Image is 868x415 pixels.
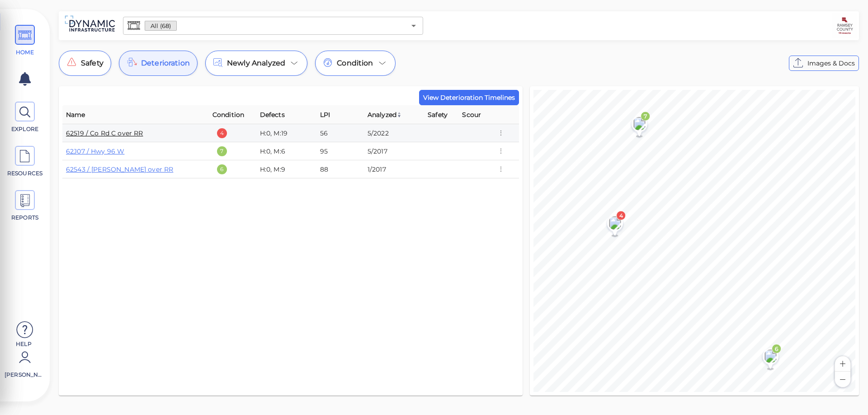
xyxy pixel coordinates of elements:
div: 1/2017 [368,165,420,174]
div: 4 [217,128,227,138]
img: sort_z_to_a [396,112,402,117]
span: Deterioration [141,58,190,69]
span: [PERSON_NAME] [5,371,43,379]
span: RESOURCES [6,169,44,177]
div: 88 [320,165,328,174]
span: Name [66,109,85,120]
div: H:0, M:6 [260,147,313,156]
span: Safety [81,58,104,69]
button: Zoom out [835,372,850,387]
text: 6 [775,345,778,352]
canvas: Map [533,90,855,392]
span: View Deterioration Timelines [423,92,515,103]
div: 56 [320,129,328,138]
div: 5/2022 [368,129,420,138]
a: 62519 / Co Rd C over RR [66,129,143,137]
span: Analyzed [368,109,402,120]
span: All (68) [145,22,176,30]
span: HOME [6,48,44,56]
span: EXPLORE [6,125,44,133]
a: EXPLORE [5,102,45,133]
span: Newly Analyzed [227,58,285,69]
span: REPORTS [6,214,44,222]
span: Condition [337,58,373,69]
span: LPI [320,109,330,120]
button: Images & Docs [789,56,859,71]
text: 4 [619,212,623,219]
div: 95 [320,147,328,156]
button: View Deterioration Timelines [419,90,519,105]
button: Zoom in [835,356,850,372]
text: 7 [644,113,647,120]
span: Safety [428,109,448,120]
div: 7 [217,146,227,156]
div: H:0, M:9 [260,165,313,174]
div: H:0, M:19 [260,129,313,138]
a: REPORTS [5,190,45,222]
span: Help [5,340,43,347]
a: HOME [5,25,45,56]
span: Defects [260,109,285,120]
div: 5/2017 [368,147,420,156]
a: 62543 / [PERSON_NAME] over RR [66,165,173,173]
div: 6 [217,164,227,174]
iframe: Chat [830,374,861,408]
button: Open [407,19,420,32]
a: 62J07 / Hwy 96 W [66,147,124,155]
span: Condition [212,109,244,120]
span: Images & Docs [807,58,855,69]
a: RESOURCES [5,146,45,177]
span: Scour [462,109,481,120]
